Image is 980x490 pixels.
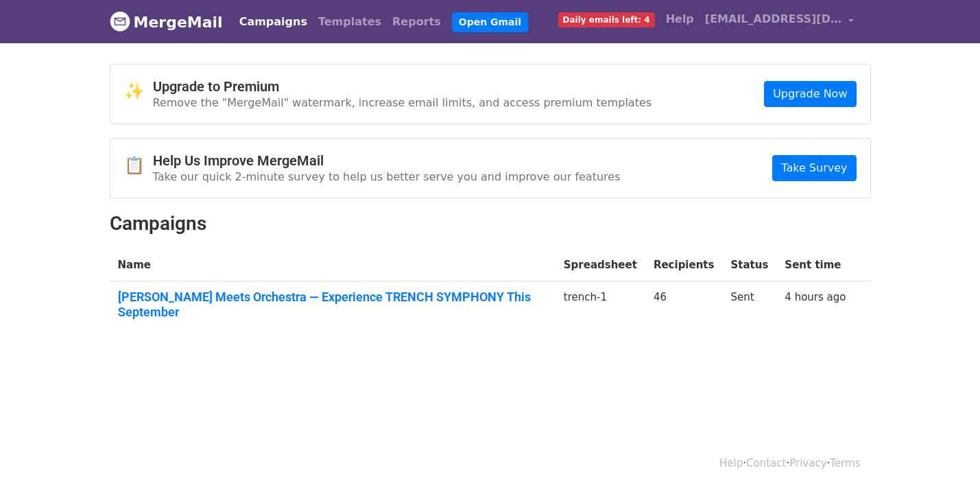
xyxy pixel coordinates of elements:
[153,170,621,184] p: Take our quick 2-minute survey to help us better serve you and improve our features
[110,249,555,281] th: Name
[555,249,645,281] th: Spreadsheet
[705,11,842,27] span: [EMAIL_ADDRESS][DOMAIN_NAME]
[553,5,660,33] a: Daily emails left: 4
[153,95,652,110] p: Remove the "MergeMail" watermark, increase email limits, and access premium templates
[722,281,776,334] td: Sent
[110,8,223,36] a: MergeMail
[124,82,153,102] span: ✨
[660,5,700,33] a: Help
[700,5,860,38] a: [EMAIL_ADDRESS][DOMAIN_NAME]
[830,457,860,469] a: Terms
[719,457,743,469] a: Help
[153,78,652,95] h4: Upgrade to Premium
[555,281,645,334] td: trench-1
[785,291,846,303] a: 4 hours ago
[645,281,723,334] td: 46
[452,12,528,32] a: Open Gmail
[645,249,723,281] th: Recipients
[118,290,547,319] a: [PERSON_NAME] Meets Orchestra — Experience TRENCH SYMPHONY This September
[313,8,387,36] a: Templates
[234,8,313,36] a: Campaigns
[764,81,856,107] a: Upgrade Now
[124,156,153,176] span: 📋
[153,152,621,169] h4: Help Us Improve MergeMail
[110,212,871,235] h2: Campaigns
[722,249,776,281] th: Status
[387,8,446,36] a: Reports
[772,155,856,181] a: Take Survey
[558,12,655,27] span: Daily emails left: 4
[911,424,980,490] iframe: Chat Widget
[776,249,854,281] th: Sent time
[789,457,826,469] a: Privacy
[746,457,786,469] a: Contact
[110,11,130,32] img: MergeMail logo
